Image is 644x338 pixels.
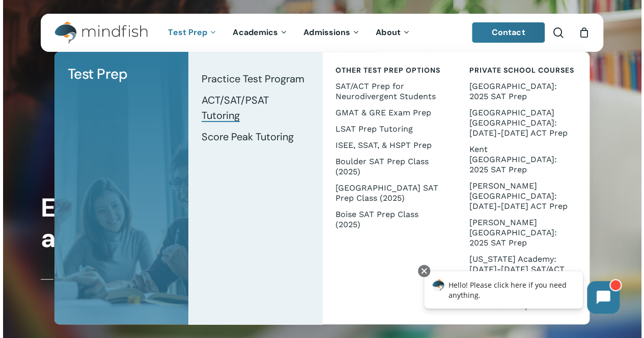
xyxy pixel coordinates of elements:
[368,28,418,37] a: About
[160,28,225,37] a: Test Prep
[469,108,567,138] span: [GEOGRAPHIC_DATA] [GEOGRAPHIC_DATA]: [DATE]-[DATE] ACT Prep
[492,27,525,38] span: Contact
[376,27,401,38] span: About
[578,27,590,38] a: Cart
[332,206,446,233] a: Boise SAT Prep Class (2025)
[335,81,436,101] span: SAT/ACT Prep for Neurodivergent Students
[335,124,413,134] span: LSAT Prep Tutoring
[466,62,579,78] a: Private School Courses
[225,28,296,37] a: Academics
[332,137,446,153] a: ISEE, SSAT, & HSPT Prep
[335,140,432,150] span: ISEE, SSAT, & HSPT Prep
[65,62,178,86] a: Test Prep
[168,27,207,38] span: Test Prep
[199,126,312,147] a: Score Peak Tutoring
[469,66,574,75] span: Private School Courses
[68,65,128,83] span: Test Prep
[332,78,446,105] a: SAT/ACT Prep for Neurodivergent Students
[466,141,579,178] a: Kent [GEOGRAPHIC_DATA]: 2025 SAT Prep
[202,94,269,122] span: ACT/SAT/PSAT Tutoring
[303,27,350,38] span: Admissions
[332,121,446,137] a: LSAT Prep Tutoring
[332,180,446,206] a: [GEOGRAPHIC_DATA] SAT Prep Class (2025)
[199,89,312,126] a: ACT/SAT/PSAT Tutoring
[466,105,579,141] a: [GEOGRAPHIC_DATA] [GEOGRAPHIC_DATA]: [DATE]-[DATE] ACT Prep
[41,14,603,52] header: Main Menu
[469,181,567,211] span: [PERSON_NAME][GEOGRAPHIC_DATA]: [DATE]-[DATE] ACT Prep
[469,218,556,248] span: [PERSON_NAME][GEOGRAPHIC_DATA]: 2025 SAT Prep
[332,62,446,78] a: Other Test Prep Options
[199,68,312,89] a: Practice Test Program
[335,183,438,203] span: [GEOGRAPHIC_DATA] SAT Prep Class (2025)
[466,214,579,251] a: [PERSON_NAME][GEOGRAPHIC_DATA]: 2025 SAT Prep
[469,144,556,174] span: Kent [GEOGRAPHIC_DATA]: 2025 SAT Prep
[469,81,556,101] span: [GEOGRAPHIC_DATA]: 2025 SAT Prep
[413,263,630,324] iframe: Chatbot
[202,72,304,85] span: Practice Test Program
[335,108,431,117] span: GMAT & GRE Exam Prep
[466,251,579,288] a: [US_STATE] Academy: [DATE]-[DATE] SAT/ACT Prep
[466,178,579,214] a: [PERSON_NAME][GEOGRAPHIC_DATA]: [DATE]-[DATE] ACT Prep
[202,130,294,143] span: Score Peak Tutoring
[41,193,316,254] h1: Every Student Has a
[332,105,446,121] a: GMAT & GRE Exam Prep
[160,14,418,52] nav: Main Menu
[332,153,446,180] a: Boulder SAT Prep Class (2025)
[233,27,278,38] span: Academics
[466,78,579,105] a: [GEOGRAPHIC_DATA]: 2025 SAT Prep
[335,209,418,229] span: Boise SAT Prep Class (2025)
[472,22,545,43] a: Contact
[335,157,429,176] span: Boulder SAT Prep Class (2025)
[41,271,146,287] a: Test Prep Tutoring
[335,66,440,75] span: Other Test Prep Options
[296,28,368,37] a: Admissions
[469,254,564,284] span: [US_STATE] Academy: [DATE]-[DATE] SAT/ACT Prep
